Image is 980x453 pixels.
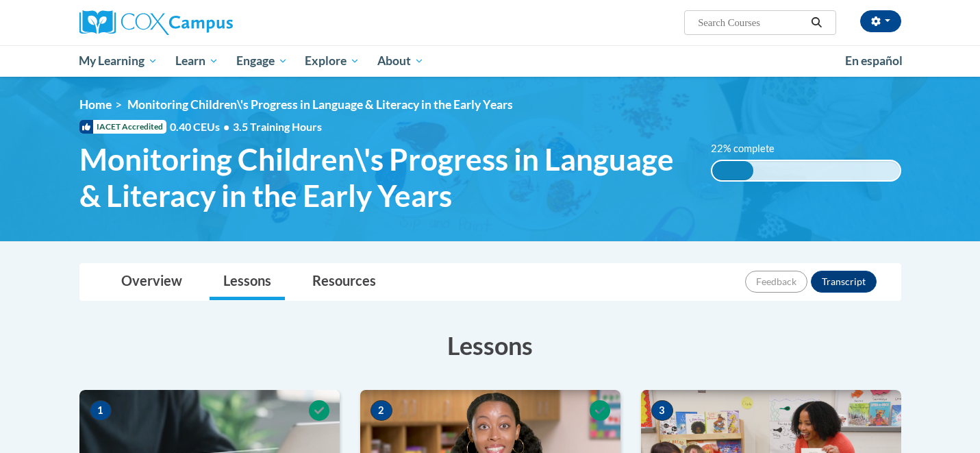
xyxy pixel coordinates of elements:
[59,45,922,77] div: Main menu
[79,10,233,35] img: Cox Campus
[296,45,368,77] a: Explore
[651,400,673,421] span: 3
[210,264,285,300] a: Lessons
[811,271,877,293] button: Transcript
[299,264,390,300] a: Resources
[233,120,322,133] span: 3.5 Training Hours
[79,97,112,112] a: Home
[127,97,513,112] span: Monitoring Children\'s Progress in Language & Literacy in the Early Years
[223,120,229,133] span: •
[745,271,807,293] button: Feedback
[806,14,827,31] button: Search
[79,10,340,35] a: Cox Campus
[712,161,753,180] div: 22% complete
[696,14,806,31] input: Search Courses
[175,53,218,69] span: Learn
[108,264,196,300] a: Overview
[79,120,166,134] span: IACET Accredited
[711,141,790,156] label: 22% complete
[368,45,433,77] a: About
[236,53,288,69] span: Engage
[71,45,167,77] a: My Learning
[845,53,903,68] span: En español
[377,53,424,69] span: About
[836,47,912,75] a: En español
[166,45,227,77] a: Learn
[79,53,158,69] span: My Learning
[79,141,691,214] span: Monitoring Children\'s Progress in Language & Literacy in the Early Years
[227,45,297,77] a: Engage
[860,10,901,32] button: Account Settings
[170,119,233,134] span: 0.40 CEUs
[370,400,392,421] span: 2
[79,328,901,363] h3: Lessons
[305,53,360,69] span: Explore
[90,400,112,421] span: 1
